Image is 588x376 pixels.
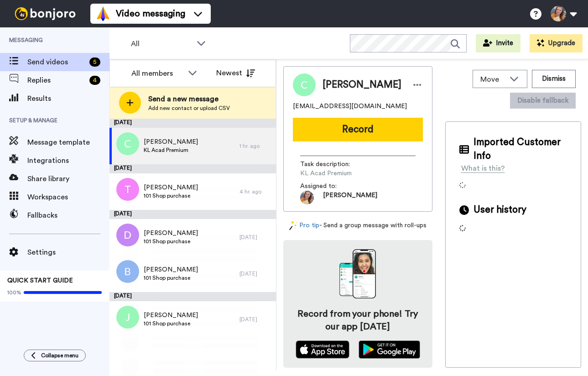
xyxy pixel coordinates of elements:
div: 4 [89,76,100,85]
span: Share library [27,173,109,184]
div: [DATE] [109,210,276,219]
span: Video messaging [116,7,185,20]
span: [PERSON_NAME] [144,229,198,238]
img: j.png [116,306,139,329]
div: [DATE] [239,234,271,241]
span: 101 Shop purchase [144,320,198,327]
img: t.png [116,178,139,201]
span: Add new contact or upload CSV [148,104,230,112]
span: 100% [7,289,21,296]
span: Workspaces [27,192,109,203]
div: 1 hr. ago [239,142,271,150]
span: 101 Shop purchase [144,192,198,199]
button: Record [293,118,423,141]
button: Newest [209,64,262,82]
a: Pro tip [289,221,319,230]
div: [DATE] [109,119,276,128]
div: [DATE] [109,164,276,173]
img: d.png [116,224,139,246]
div: [DATE] [109,292,276,301]
span: User history [474,203,526,217]
button: Collapse menu [24,350,86,361]
img: c.png [116,132,139,155]
span: Message template [27,137,109,148]
button: Upgrade [530,34,583,52]
span: All [131,38,192,49]
span: Collapse menu [41,352,78,359]
span: Fallbacks [27,210,109,221]
div: [DATE] [239,316,271,323]
div: [DATE] [239,270,271,277]
span: Imported Customer Info [474,136,567,163]
span: [PERSON_NAME] [144,137,198,146]
span: [PERSON_NAME] [144,265,198,274]
button: Dismiss [532,70,576,88]
img: appstore [296,340,350,359]
span: [PERSON_NAME] [144,311,198,320]
img: Image of Carmen [293,73,316,96]
span: [EMAIL_ADDRESS][DOMAIN_NAME] [293,102,407,111]
span: [PERSON_NAME] [323,78,401,92]
img: AOh14GjvhVTMkAQedjywxEitGyeUnkSMaNjcNcaBRFe7=s96-c [300,191,314,204]
img: magic-wand.svg [289,221,297,230]
span: Results [27,93,109,104]
img: vm-color.svg [96,6,110,21]
span: KL Acad Premium [144,146,198,154]
img: download [339,249,376,298]
span: KL Acad Premium [300,169,387,178]
span: [PERSON_NAME] [144,183,198,192]
div: What is this? [461,163,505,174]
span: Replies [27,75,86,86]
span: Task description : [300,160,364,169]
div: All members [131,68,183,79]
span: Integrations [27,155,109,166]
img: bj-logo-header-white.svg [11,7,79,20]
span: 101 Shop purchase [144,274,198,282]
h4: Record from your phone! Try our app [DATE] [292,308,423,333]
img: playstore [359,340,420,359]
span: Send a new message [148,94,230,104]
button: Invite [476,34,520,52]
span: Move [480,74,505,85]
span: Assigned to: [300,182,364,191]
div: 5 [89,57,100,67]
span: Send videos [27,57,86,68]
img: b.png [116,260,139,283]
span: Settings [27,247,109,258]
span: QUICK START GUIDE [7,277,73,284]
div: - Send a group message with roll-ups [283,221,432,230]
div: 4 hr. ago [239,188,271,195]
button: Disable fallback [510,93,576,109]
span: 101 Shop purchase [144,238,198,245]
span: [PERSON_NAME] [323,191,377,204]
